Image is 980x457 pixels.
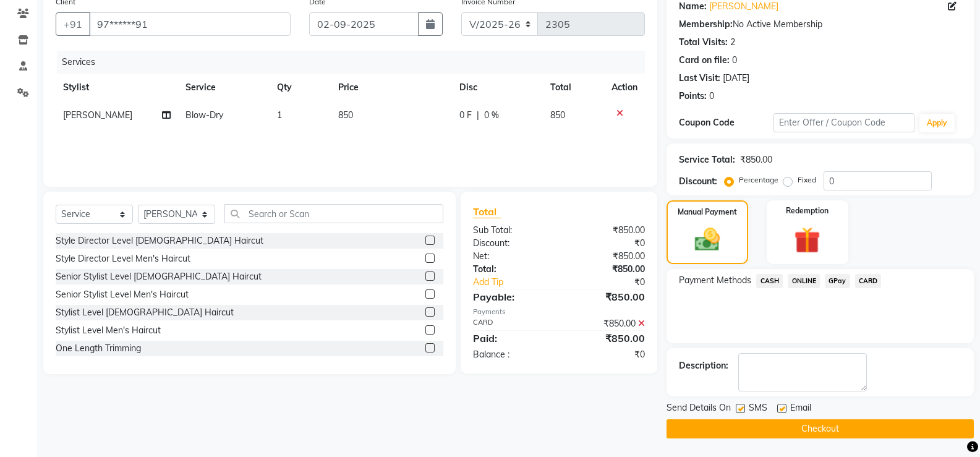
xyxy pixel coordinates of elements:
[464,317,559,330] div: CARD
[679,175,717,188] div: Discount:
[679,153,735,166] div: Service Total:
[604,74,645,101] th: Action
[667,419,974,438] button: Checkout
[825,274,850,288] span: GPay
[798,174,816,186] label: Fixed
[224,204,443,223] input: Search or Scan
[89,12,291,36] input: Search by Name/Mobile/Email/Code
[185,109,223,121] span: Blow-Dry
[667,401,731,417] span: Send Details On
[459,109,472,122] span: 0 F
[56,74,178,101] th: Stylist
[277,109,282,121] span: 1
[679,72,720,85] div: Last Visit:
[679,90,707,103] div: Points:
[178,74,270,101] th: Service
[679,36,728,49] div: Total Visits:
[679,116,773,129] div: Coupon Code
[452,74,543,101] th: Disc
[56,12,90,36] button: +91
[559,263,654,276] div: ₹850.00
[464,224,559,237] div: Sub Total:
[464,237,559,250] div: Discount:
[473,205,501,218] span: Total
[464,263,559,276] div: Total:
[56,288,189,301] div: Senior Stylist Level Men's Haircut
[56,324,161,337] div: Stylist Level Men's Haircut
[559,250,654,263] div: ₹850.00
[786,224,829,257] img: _gift.svg
[331,74,452,101] th: Price
[464,289,559,304] div: Payable:
[786,205,829,216] label: Redemption
[57,51,654,74] div: Services
[678,207,737,218] label: Manual Payment
[788,274,820,288] span: ONLINE
[464,348,559,361] div: Balance :
[687,225,728,254] img: _cash.svg
[723,72,749,85] div: [DATE]
[679,359,728,372] div: Description:
[56,270,262,283] div: Senior Stylist Level [DEMOGRAPHIC_DATA] Haircut
[543,74,604,101] th: Total
[464,331,559,346] div: Paid:
[464,276,575,289] a: Add Tip
[679,18,733,31] div: Membership:
[559,331,654,346] div: ₹850.00
[732,54,737,67] div: 0
[473,307,645,317] div: Payments
[679,274,751,287] span: Payment Methods
[464,250,559,263] div: Net:
[679,54,730,67] div: Card on file:
[709,90,714,103] div: 0
[575,276,654,289] div: ₹0
[559,317,654,330] div: ₹850.00
[749,401,767,417] span: SMS
[740,153,772,166] div: ₹850.00
[559,348,654,361] div: ₹0
[56,306,234,319] div: Stylist Level [DEMOGRAPHIC_DATA] Haircut
[550,109,565,121] span: 850
[56,342,141,355] div: One Length Trimming
[559,237,654,250] div: ₹0
[559,224,654,237] div: ₹850.00
[773,113,914,132] input: Enter Offer / Coupon Code
[484,109,499,122] span: 0 %
[63,109,132,121] span: [PERSON_NAME]
[730,36,735,49] div: 2
[919,114,955,132] button: Apply
[56,234,263,247] div: Style Director Level [DEMOGRAPHIC_DATA] Haircut
[56,252,190,265] div: Style Director Level Men's Haircut
[270,74,331,101] th: Qty
[790,401,811,417] span: Email
[338,109,353,121] span: 850
[559,289,654,304] div: ₹850.00
[679,18,961,31] div: No Active Membership
[739,174,778,186] label: Percentage
[756,274,783,288] span: CASH
[855,274,882,288] span: CARD
[477,109,479,122] span: |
